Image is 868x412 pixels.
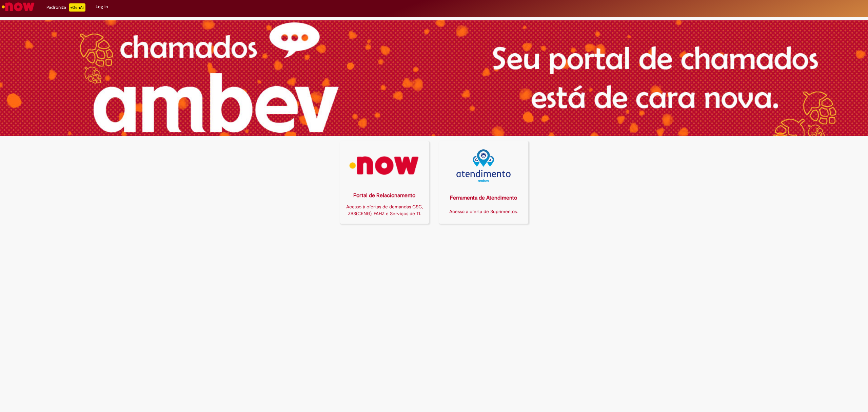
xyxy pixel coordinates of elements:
p: +GenAi [69,3,85,12]
a: Portal de Relacionamento Acesso à ofertas de demandas CSC, ZBS(CENG), FAHZ e Serviços de TI. [340,141,429,224]
div: Portal de Relacionamento [344,192,425,200]
div: Ferramenta de Atendimento [443,194,524,202]
div: Acesso à oferta de Suprimentos. [443,208,524,215]
a: Ferramenta de Atendimento Acesso à oferta de Suprimentos. [439,141,528,224]
img: logo_now.png [344,149,425,182]
div: Padroniza [46,3,85,12]
img: logo_atentdimento.png [456,149,511,182]
div: Acesso à ofertas de demandas CSC, ZBS(CENG), FAHZ e Serviços de TI. [344,203,425,217]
